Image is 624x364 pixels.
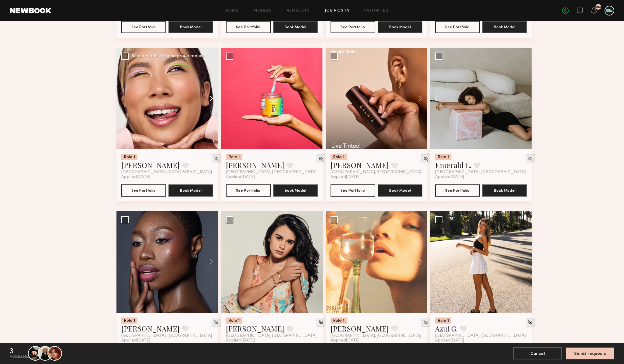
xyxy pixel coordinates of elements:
[168,184,213,197] button: Book Model
[331,21,375,33] button: See Portfolio
[331,160,389,170] a: [PERSON_NAME]
[273,24,318,29] a: Book Model
[287,9,310,13] a: Requests
[168,187,213,193] a: Book Model
[226,184,271,197] button: See Portfolio
[331,324,389,333] a: [PERSON_NAME]
[132,54,206,58] div: Select model to send group request
[121,184,166,197] button: See Portfolio
[435,175,527,180] div: Applied [DATE]
[226,175,318,180] div: Applied [DATE]
[226,170,317,175] span: [GEOGRAPHIC_DATA], [GEOGRAPHIC_DATA]
[331,175,422,180] div: Applied [DATE]
[121,21,166,33] button: See Portfolio
[378,184,422,197] button: Book Model
[595,5,601,9] div: 108
[435,21,480,33] button: See Portfolio
[121,333,212,338] span: [GEOGRAPHIC_DATA], [GEOGRAPHIC_DATA]
[435,170,526,175] span: [GEOGRAPHIC_DATA], [GEOGRAPHIC_DATA]
[121,318,137,324] div: Role 1
[214,156,219,161] img: Unhide Model
[331,338,422,343] div: Applied [DATE]
[273,21,318,33] button: Book Model
[331,170,421,175] span: [GEOGRAPHIC_DATA], [GEOGRAPHIC_DATA]
[121,175,213,180] div: Applied [DATE]
[435,184,480,197] button: See Portfolio
[482,24,527,29] a: Book Model
[226,338,318,343] div: Applied [DATE]
[214,320,219,325] img: Unhide Model
[10,348,13,355] div: 3
[378,187,422,193] a: Book Model
[273,187,318,193] a: Book Model
[226,333,317,338] span: [GEOGRAPHIC_DATA], [GEOGRAPHIC_DATA]
[423,156,428,161] img: Unhide Model
[378,24,422,29] a: Book Model
[225,9,239,13] a: Home
[226,21,271,33] button: See Portfolio
[121,170,212,175] span: [GEOGRAPHIC_DATA], [GEOGRAPHIC_DATA]
[318,156,324,161] img: Unhide Model
[121,154,137,160] div: Role 1
[528,156,533,161] img: Unhide Model
[528,320,533,325] img: Unhide Model
[121,160,180,170] a: [PERSON_NAME]
[364,9,388,13] a: Favorites
[435,333,526,338] span: [GEOGRAPHIC_DATA], [GEOGRAPHIC_DATA]
[226,160,284,170] a: [PERSON_NAME]
[325,9,350,13] a: Job Posts
[482,184,527,197] button: Book Model
[435,338,527,343] div: Applied [DATE]
[435,318,451,324] div: Role 1
[566,347,614,359] button: Send3 requests
[168,21,213,33] button: Book Model
[331,318,347,324] div: Role 1
[331,154,347,160] div: Role 1
[331,333,421,338] span: [GEOGRAPHIC_DATA], [GEOGRAPHIC_DATA]
[435,154,451,160] div: Role 1
[513,347,562,359] button: Cancel
[435,160,471,170] a: Emerald L.
[121,338,213,343] div: Applied [DATE]
[482,187,527,193] a: Book Model
[10,355,38,359] div: models selected
[423,320,428,325] img: Unhide Model
[482,21,527,33] button: Book Model
[226,154,242,160] div: Role 1
[331,184,375,197] button: See Portfolio
[226,324,284,333] a: [PERSON_NAME]
[378,21,422,33] button: Book Model
[273,184,318,197] button: Book Model
[253,9,272,13] a: Models
[226,318,242,324] div: Role 1
[168,24,213,29] a: Book Model
[435,324,458,333] a: Azul G.
[121,324,180,333] a: [PERSON_NAME]
[318,320,324,325] img: Unhide Model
